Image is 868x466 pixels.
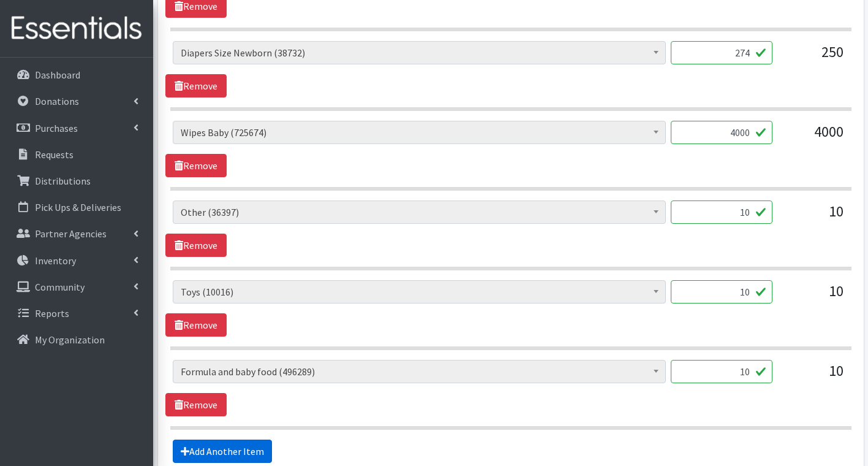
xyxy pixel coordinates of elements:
[5,195,148,220] a: Pick Ups & Deliveries
[35,148,74,161] p: Requests
[5,248,148,273] a: Inventory
[5,327,148,352] a: My Organization
[671,360,772,383] input: Quantity
[5,142,148,167] a: Requests
[35,254,76,267] p: Inventory
[35,69,80,81] p: Dashboard
[5,8,148,49] img: HumanEssentials
[35,227,107,240] p: Partner Agencies
[181,44,658,61] span: Diapers Size Newborn (38732)
[165,74,227,97] a: Remove
[165,234,227,257] a: Remove
[5,169,148,193] a: Distributions
[35,307,69,319] p: Reports
[671,280,772,304] input: Quantity
[165,393,227,416] a: Remove
[181,204,658,221] span: Other (36397)
[5,89,148,113] a: Donations
[35,122,78,134] p: Purchases
[5,275,148,299] a: Community
[173,121,666,144] span: Wipes Baby (725674)
[5,116,148,140] a: Purchases
[165,313,227,337] a: Remove
[173,440,272,463] a: Add Another Item
[35,334,105,346] p: My Organization
[181,124,658,141] span: Wipes Baby (725674)
[173,280,666,304] span: Toys (10016)
[671,201,772,224] input: Quantity
[5,301,148,326] a: Reports
[173,201,666,224] span: Other (36397)
[173,360,666,383] span: Formula and baby food (496289)
[173,41,666,64] span: Diapers Size Newborn (38732)
[35,95,79,107] p: Donations
[35,281,85,293] p: Community
[5,221,148,246] a: Partner Agencies
[181,363,658,380] span: Formula and baby food (496289)
[782,121,843,154] div: 4000
[35,201,121,213] p: Pick Ups & Deliveries
[165,154,227,177] a: Remove
[35,175,91,187] p: Distributions
[782,201,843,234] div: 10
[782,360,843,393] div: 10
[671,41,772,64] input: Quantity
[5,63,148,87] a: Dashboard
[671,121,772,144] input: Quantity
[782,280,843,313] div: 10
[782,41,843,74] div: 250
[181,283,658,300] span: Toys (10016)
